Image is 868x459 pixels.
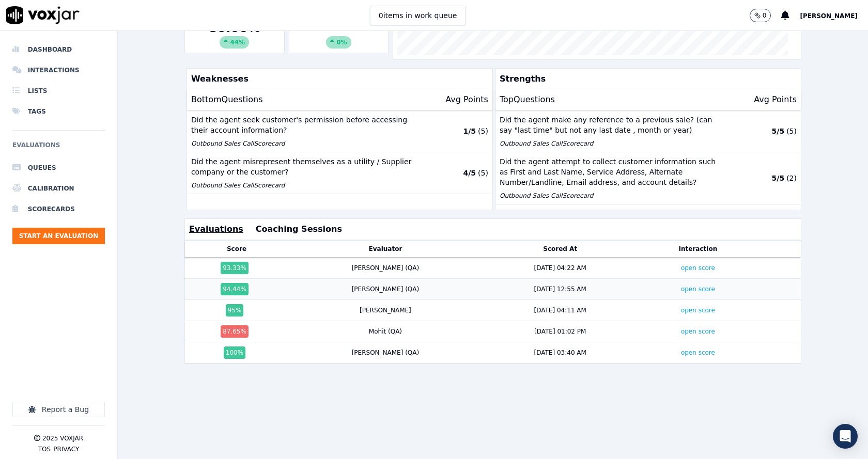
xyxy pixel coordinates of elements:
button: Privacy [53,445,79,453]
div: 93.33 % [221,262,249,274]
p: 2025 Voxjar [42,434,83,442]
p: 5 / 5 [772,126,785,136]
p: 4 / 5 [463,168,476,178]
div: 87.65 % [221,325,249,338]
p: Top Questions [500,93,555,106]
a: Calibration [12,178,105,199]
div: [DATE] 04:11 AM [534,306,586,314]
div: [PERSON_NAME] (QA) [352,285,420,293]
div: [PERSON_NAME] (QA) [352,264,420,272]
div: 100 % [224,346,245,359]
p: ( 2 ) [786,173,797,183]
button: Scored At [543,245,577,253]
div: [DATE] 04:22 AM [534,264,586,272]
button: Did the agent misrepresent themselves as a utility / Supplier company or the customer? Outbound S... [187,152,492,194]
div: 80.00 % [189,20,280,49]
p: Weaknesses [187,69,488,89]
p: Did the agent seek customer's permission before accessing their account information? [191,115,414,135]
a: Tags [12,101,105,122]
p: ( 5 ) [478,168,488,178]
p: Outbound Sales Call Scorecard [500,139,722,148]
button: TOS [38,445,51,453]
p: Outbound Sales Call Scorecard [191,139,414,148]
p: 0 [763,11,767,20]
div: [DATE] 01:02 PM [534,327,586,336]
div: 94.44 % [221,283,249,295]
a: open score [681,307,715,314]
h6: Evaluations [12,139,105,157]
button: Interaction [679,245,718,253]
a: open score [681,264,715,272]
div: 44 % [220,36,249,49]
div: [PERSON_NAME] [360,306,411,314]
button: Evaluator [369,245,402,253]
div: -- [293,20,384,49]
p: ( 5 ) [478,126,488,136]
p: Did the agent attempt to collect customer information such as First and Last Name, Service Addres... [500,156,722,187]
button: Score [227,245,246,253]
a: open score [681,328,715,335]
button: Report a Bug [12,402,105,417]
div: [DATE] 12:55 AM [534,285,586,293]
div: Open Intercom Messenger [833,424,858,449]
div: [PERSON_NAME] (QA) [352,349,420,357]
p: Avg Points [445,93,488,106]
p: ( 5 ) [786,126,797,136]
p: 5 / 5 [772,173,785,183]
a: open score [681,286,715,293]
p: Did the agent misrepresent themselves as a utility / Supplier company or the customer? [191,156,414,177]
img: voxjar logo [6,6,80,24]
button: 0items in work queue [370,6,466,25]
button: 0 [750,9,782,22]
button: Did the agent attempt to collect customer information such as First and Last Name, Service Addres... [495,152,801,204]
p: Outbound Sales Call Scorecard [191,181,414,189]
div: [DATE] 03:40 AM [534,349,586,357]
p: Outbound Sales Call Scorecard [500,192,722,200]
a: Queues [12,157,105,178]
button: Did the agent make any reference to a previous sale? (can say "last time" but not any last date ,... [495,110,801,152]
button: 0 [750,9,771,22]
button: Did the agent seek customer's permission before accessing their account information? Outbound Sal... [187,110,492,152]
a: open score [681,349,715,356]
a: Interactions [12,60,105,81]
div: Mohit (QA) [369,327,402,336]
button: Evaluations [189,223,243,235]
p: Bottom Questions [191,93,263,106]
a: Lists [12,81,105,101]
button: [PERSON_NAME] [800,9,868,22]
a: Scorecards [12,199,105,219]
button: Start an Evaluation [12,228,105,244]
p: Avg Points [754,93,797,106]
p: Did the agent make any reference to a previous sale? (can say "last time" but not any last date ,... [500,115,722,135]
div: 0% [326,36,351,49]
p: 1 / 5 [463,126,476,136]
div: 95 % [226,304,244,316]
button: Coaching Sessions [256,223,342,235]
p: Did the agent follow proper hold procedure? [500,209,722,219]
button: Did the agent follow proper hold procedure? Outbound Sales CallScorecard 4/4 (4) [495,204,801,236]
a: Dashboard [12,39,105,60]
p: Strengths [495,69,797,89]
span: [PERSON_NAME] [800,12,858,20]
